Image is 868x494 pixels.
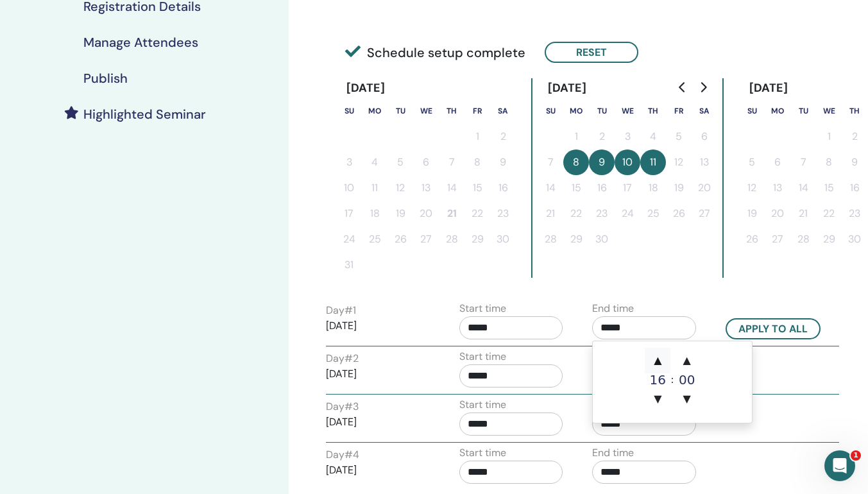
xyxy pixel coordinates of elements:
button: 26 [666,201,692,226]
div: 00 [674,373,700,386]
button: 18 [640,175,666,201]
div: : [670,348,674,412]
button: 23 [842,201,867,226]
span: ▼ [645,386,670,412]
button: 23 [589,201,615,226]
button: 25 [640,201,666,226]
button: 15 [816,175,842,201]
button: 27 [692,201,717,226]
button: 28 [439,226,464,252]
button: 2 [490,124,516,149]
span: ▼ [674,386,700,412]
button: 23 [490,201,516,226]
th: Sunday [336,98,362,124]
button: 28 [538,226,563,252]
button: 9 [842,149,867,175]
button: 20 [413,201,439,226]
iframe: Intercom live chat [824,450,855,481]
p: [DATE] [326,463,430,478]
button: 14 [439,175,464,201]
button: 28 [790,226,816,252]
th: Sunday [538,98,563,124]
button: 3 [615,124,640,149]
button: 30 [842,226,867,252]
button: 7 [538,149,563,175]
button: 20 [765,201,790,226]
button: 6 [413,149,439,175]
button: 19 [387,201,413,226]
button: 27 [765,226,790,252]
th: Saturday [490,98,516,124]
button: 19 [739,201,765,226]
div: [DATE] [336,78,396,98]
button: Go to next month [693,74,713,100]
label: Start time [459,349,506,364]
span: ▲ [674,348,700,373]
th: Tuesday [589,98,615,124]
button: 31 [336,252,362,278]
button: 21 [439,201,464,226]
button: 5 [387,149,413,175]
button: 1 [563,124,589,149]
button: 8 [816,149,842,175]
button: 6 [692,124,717,149]
th: Tuesday [387,98,413,124]
button: 4 [640,124,666,149]
div: [DATE] [538,78,597,98]
button: 19 [666,175,692,201]
div: 16 [645,373,670,386]
label: End time [592,445,634,461]
span: Schedule setup complete [345,43,525,62]
h4: Publish [83,71,128,86]
button: 10 [336,175,362,201]
button: 13 [692,149,717,175]
button: 30 [490,226,516,252]
th: Thursday [640,98,666,124]
button: 15 [464,175,490,201]
span: 1 [851,450,861,461]
label: Start time [459,445,506,461]
div: [DATE] [739,78,799,98]
button: 2 [589,124,615,149]
button: 5 [666,124,692,149]
button: 12 [387,175,413,201]
button: 29 [464,226,490,252]
th: Wednesday [816,98,842,124]
button: 24 [336,226,362,252]
button: 11 [640,149,666,175]
th: Saturday [692,98,717,124]
button: 29 [563,226,589,252]
button: 16 [490,175,516,201]
h4: Highlighted Seminar [83,106,206,122]
button: 20 [692,175,717,201]
button: 14 [790,175,816,201]
button: Go to previous month [672,74,693,100]
p: [DATE] [326,366,430,382]
label: End time [592,301,634,316]
button: 25 [362,226,387,252]
label: Day # 2 [326,351,359,366]
th: Friday [666,98,692,124]
button: 22 [816,201,842,226]
button: 22 [464,201,490,226]
button: 16 [842,175,867,201]
p: [DATE] [326,318,430,334]
button: 21 [790,201,816,226]
label: Start time [459,397,506,413]
button: 4 [362,149,387,175]
button: 7 [790,149,816,175]
button: 12 [739,175,765,201]
button: 15 [563,175,589,201]
button: 8 [563,149,589,175]
button: 10 [615,149,640,175]
button: 2 [842,124,867,149]
button: 29 [816,226,842,252]
th: Monday [563,98,589,124]
th: Thursday [439,98,464,124]
button: 7 [439,149,464,175]
label: Day # 1 [326,303,356,318]
th: Sunday [739,98,765,124]
button: 27 [413,226,439,252]
button: 1 [816,124,842,149]
button: 6 [765,149,790,175]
